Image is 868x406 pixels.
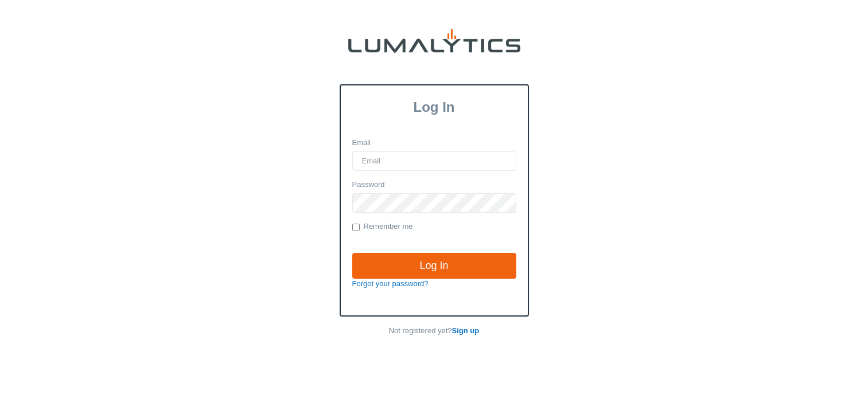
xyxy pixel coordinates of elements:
[352,253,516,279] input: Log In
[352,138,371,149] label: Email
[340,326,529,337] p: Not registered yet?
[352,221,413,233] label: Remember me
[352,151,516,171] input: Email
[348,29,520,53] img: lumalytics-black-e9b537c871f77d9ce8d3a6940f85695cd68c596e3f819dc492052d1098752254.png
[352,224,360,231] input: Remember me
[352,279,429,288] a: Forgot your password?
[452,326,480,335] a: Sign up
[341,99,528,115] h3: Log In
[352,179,385,190] label: Password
